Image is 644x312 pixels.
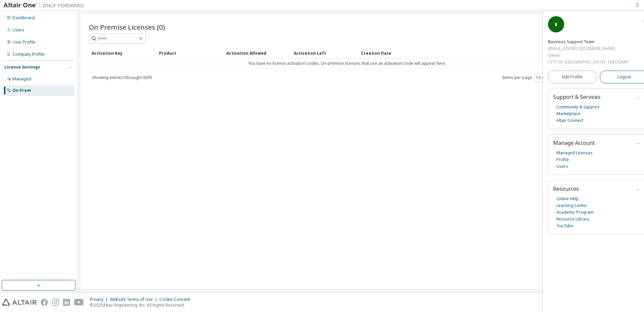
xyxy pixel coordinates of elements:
[294,48,356,58] div: Activation Left
[502,73,547,82] span: Items per page
[89,22,165,32] span: On Premise Licenses (0)
[556,110,580,117] a: Marketplace
[556,163,568,170] a: Users
[556,223,573,229] a: YouTube
[2,299,37,306] img: altair_logo.svg
[553,139,595,147] span: Manage Account
[556,196,579,202] a: Online Help
[548,71,597,83] a: Edit Profile
[12,15,35,21] div: Dashboard
[12,27,24,33] div: Users
[159,297,194,302] div: Cookie Consent
[548,45,629,52] div: [EMAIL_ADDRESS][DOMAIN_NAME]
[90,297,110,302] div: Privacy
[159,48,221,58] div: Product
[553,93,601,101] span: Support & Services
[548,59,629,66] div: CITY OF [GEOGRAPHIC_DATA] - [GEOGRAPHIC_DATA]
[548,38,629,45] div: Business Support Team
[548,52,629,59] div: Owner
[92,48,154,58] div: Activation Key
[92,75,152,80] span: Showing entries 1 through 10 of 0
[553,185,579,192] span: Resources
[361,48,603,58] div: Creation Date
[556,216,589,223] a: Resource Library
[4,64,40,70] div: License Settings
[562,74,583,80] span: Edit Profile
[3,2,88,9] img: Altair One
[536,75,545,80] button: 10
[617,74,631,80] span: Logout
[63,299,70,306] img: linkedin.svg
[556,117,583,124] a: Altair Connect
[12,40,35,45] div: User Profile
[110,297,159,302] div: Website Terms of Use
[12,88,31,93] div: On Prem
[74,299,84,306] img: youtube.svg
[41,299,48,306] img: facebook.svg
[12,76,31,82] div: Managed
[556,104,599,110] a: Community & Support
[52,299,59,306] img: instagram.svg
[89,58,606,69] td: You have no license activation codes. On-premise licenses that use an activation code will appear...
[556,156,569,163] a: Profile
[555,22,557,27] span: B
[556,202,587,209] a: Learning Center
[12,52,44,57] div: Company Profile
[90,302,194,308] p: © 2025 Altair Engineering, Inc. All Rights Reserved.
[226,48,288,58] div: Activation Allowed
[556,150,593,156] a: Managed Licenses
[556,209,593,216] a: Academic Program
